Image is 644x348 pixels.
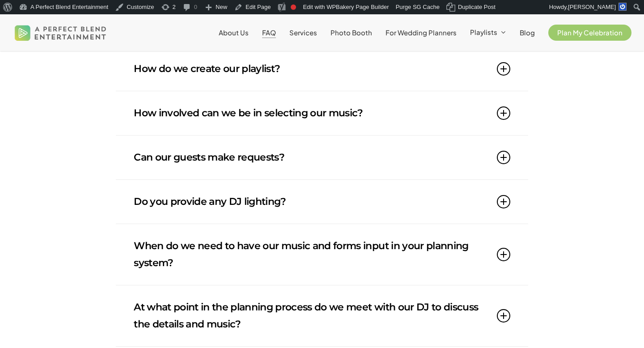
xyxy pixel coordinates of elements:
span: Playlists [470,28,497,36]
a: Blog [520,29,535,36]
a: For Wedding Planners [386,29,457,36]
span: [PERSON_NAME] [568,4,616,10]
a: Services [289,29,317,36]
span: Photo Booth [330,28,372,37]
span: Blog [520,28,535,37]
a: How do we create our playlist? [134,47,510,91]
a: Do you provide any DJ lighting? [134,180,510,224]
a: Playlists [470,29,506,37]
span: For Wedding Planners [386,28,457,37]
a: FAQ [262,29,276,36]
a: About Us [219,29,249,36]
a: Plan My Celebration [548,29,631,36]
a: How involved can we be in selecting our music? [134,91,510,135]
div: Focus keyphrase not set [291,4,296,10]
span: Services [289,28,317,37]
span: Plan My Celebration [557,28,623,37]
img: A Perfect Blend Entertainment [13,18,109,47]
a: When do we need to have our music and forms input in your planning system? [134,224,510,285]
span: About Us [219,28,249,37]
span: FAQ [262,28,276,37]
a: At what point in the planning process do we meet with our DJ to discuss the details and music? [134,285,510,346]
a: Photo Booth [330,29,372,36]
a: Can our guests make requests? [134,136,510,179]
